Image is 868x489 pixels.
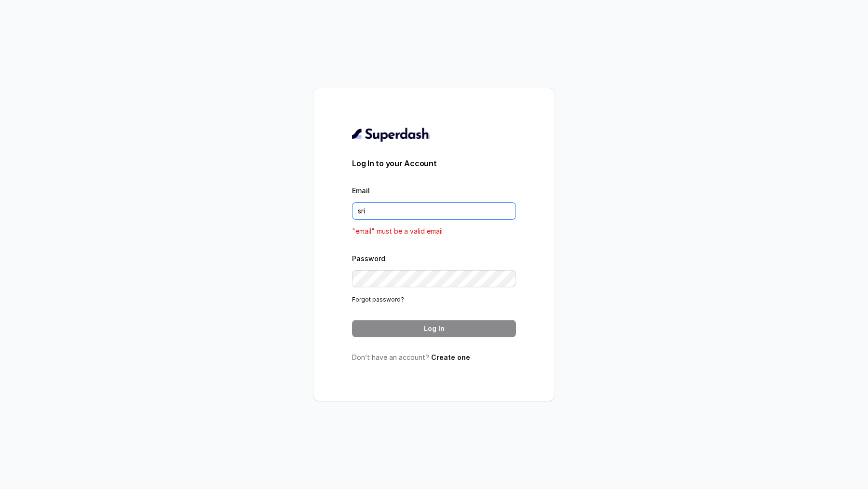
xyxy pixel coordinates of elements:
[352,158,516,169] h3: Log In to your Account
[352,353,516,362] p: Don’t have an account?
[352,127,430,142] img: light.svg
[352,225,516,237] p: "email" must be a valid email
[352,320,516,337] button: Log In
[352,254,385,263] label: Password
[352,202,516,220] input: youremail@example.com
[352,296,404,303] a: Forgot password?
[352,186,370,195] label: Email
[431,353,470,361] a: Create one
